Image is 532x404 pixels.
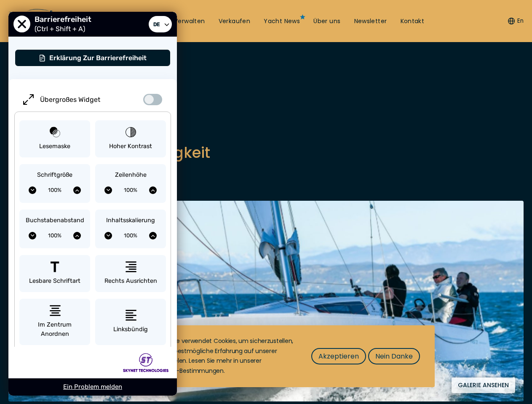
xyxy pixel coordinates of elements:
button: Schließen Sie das Menü 'Eingabehilfen'. [13,16,30,33]
button: Verringern Sie die Schriftgröße [29,186,36,194]
span: Zeilenhöhe [115,170,147,180]
button: Inhaltsskalierung verringern [104,232,112,239]
img: Web Accessibility Solution by Skynet Technologies [17,355,103,370]
span: Aktuelle Schriftgröße [36,184,73,197]
button: Erklärung zur Barrierefreiheit [15,49,171,66]
span: de [151,19,162,29]
button: Buchstabenabstand verringern [29,232,36,239]
span: (Ctrl + Shift + A) [35,25,89,33]
button: Schriftgröße vergrößern [73,186,81,194]
span: Aktuelle Inhaltsskalierung [112,229,149,242]
a: Web Accessibility Solution by Skynet Technologies Skynet Technologies [8,347,177,378]
img: Merk&Merk [8,201,524,401]
a: Sprache auswählen [149,16,172,33]
img: Skynet Technologies [123,353,168,372]
button: Erhöhen Sie den Buchstabenabstand [73,232,81,239]
a: Verwalten [174,17,205,26]
button: Erhöhen Sie die Zeilenhöhe [149,186,157,194]
button: Lesbare Schriftart [19,255,90,292]
span: Übergroßes Widget [40,96,100,104]
button: Galerie ansehen [452,377,515,393]
a: Yacht News [264,17,300,26]
button: Lesemaske [19,120,90,158]
span: Nein Danke [375,351,413,361]
button: Im Zentrum anordnen [19,299,90,345]
button: Rechts ausrichten [95,255,166,292]
a: Kontakt [401,17,425,26]
a: Verkaufen [219,17,251,26]
div: User Preferences [8,12,177,396]
a: Newsletter [354,17,387,26]
button: Hoher Kontrast [95,120,166,158]
button: Linksbündig [95,299,166,345]
a: Über uns [313,17,340,26]
span: Inhaltsskalierung [106,216,155,225]
span: Aktueller Buchstabenabstand [36,229,73,242]
span: Aktuelle Zeilenhöhe [112,184,149,197]
span: Schriftgröße [37,170,72,180]
button: Zeilenhöhe verringern [104,186,112,194]
span: Erklärung zur Barrierefreiheit [49,54,147,62]
div: Diese Website verwendet Cookies, um sicherzustellen, dass Sie die bestmögliche Erfahrung auf unse... [140,336,294,376]
span: Barrierefreiheit [35,15,96,24]
button: Akzeptieren [311,348,366,364]
a: Datenschutz-Bestimmungen [140,367,224,375]
button: Nein Danke [368,348,420,364]
a: Ein Problem melden [63,383,122,391]
span: Akzeptieren [318,351,359,361]
button: Inhaltsskalierung erhöhen [149,232,157,239]
span: Buchstabenabstand [26,216,84,225]
button: En [508,17,524,25]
